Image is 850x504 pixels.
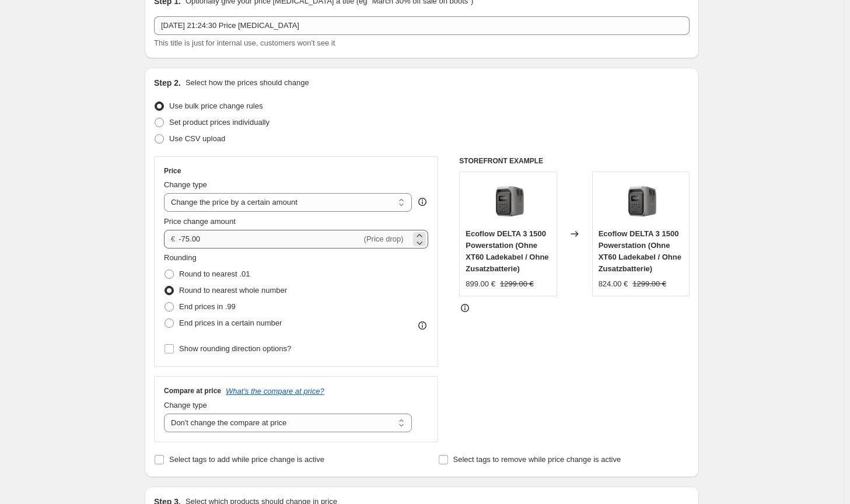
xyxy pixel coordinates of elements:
[186,77,309,89] p: Select how the prices should change
[164,180,207,189] span: Change type
[466,278,495,290] div: 899.00 €
[154,77,181,89] h2: Step 2.
[226,387,324,395] button: What's the compare at price?
[485,178,531,225] img: Ecoflow_Delta_3_1500_Schr_gansicht_80x.webp
[154,38,335,47] span: This title is just for internal use, customers won't see it
[459,156,690,166] h6: STOREFRONT EXAMPLE
[599,229,681,273] span: Ecoflow DELTA 3 1500 Powerstation (Ohne XT60 Ladekabel / Ohne Zusatzbatterie)
[364,235,404,243] span: (Price drop)
[154,16,690,35] input: 30% off holiday sale
[179,230,361,249] input: -10.00
[179,344,291,353] span: Show rounding direction options?
[599,278,628,290] div: 824.00 €
[169,134,225,143] span: Use CSV upload
[179,269,250,278] span: Round to nearest .01
[179,302,236,311] span: End prices in .99
[164,217,236,226] span: Price change amount
[169,455,324,464] span: Select tags to add while price change is active
[500,278,534,290] strike: 1299.00 €
[466,229,548,273] span: Ecoflow DELTA 3 1500 Powerstation (Ohne XT60 Ladekabel / Ohne Zusatzbatterie)
[632,278,666,290] strike: 1299.00 €
[179,286,287,295] span: Round to nearest whole number
[171,235,175,243] span: €
[169,118,270,127] span: Set product prices individually
[164,401,207,409] span: Change type
[453,455,621,464] span: Select tags to remove while price change is active
[417,196,428,208] div: help
[179,318,282,327] span: End prices in a certain number
[169,101,263,110] span: Use bulk price change rules
[164,166,181,176] h3: Price
[164,386,221,395] h3: Compare at price
[617,178,664,225] img: Ecoflow_Delta_3_1500_Schr_gansicht_80x.webp
[164,253,197,262] span: Rounding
